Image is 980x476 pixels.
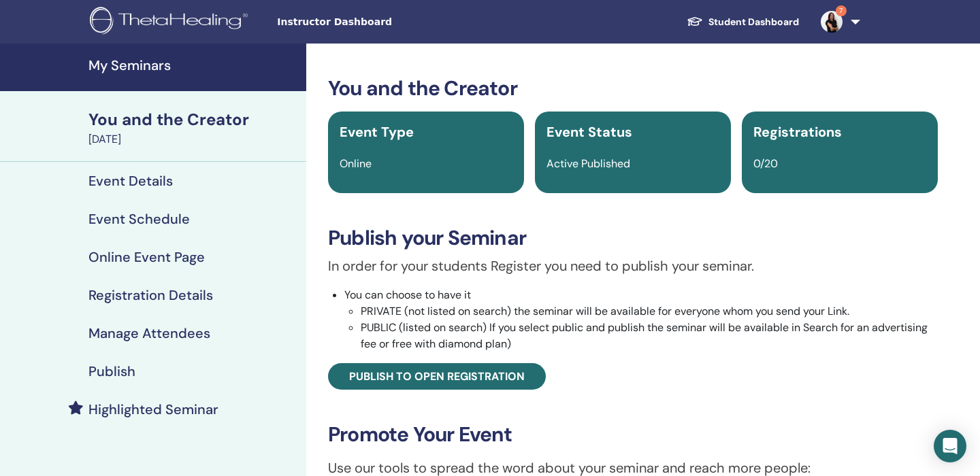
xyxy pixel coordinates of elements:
p: In order for your students Register you need to publish your seminar. [328,256,938,276]
h4: Highlighted Seminar [88,401,218,418]
img: logo.png [90,7,252,37]
span: Publish to open registration [349,369,525,384]
span: Event Status [546,123,632,141]
span: Online [340,156,372,171]
span: Active Published [546,156,630,171]
li: PRIVATE (not listed on search) the seminar will be available for everyone whom you send your Link. [361,303,938,320]
li: You can choose to have it [344,287,938,352]
h4: My Seminars [88,57,298,73]
h3: Promote Your Event [328,422,938,447]
span: Event Type [340,123,414,141]
li: PUBLIC (listed on search) If you select public and publish the seminar will be available in Searc... [361,320,938,352]
div: [DATE] [88,131,298,148]
img: graduation-cap-white.svg [687,16,703,27]
h3: Publish your Seminar [328,226,938,250]
span: 0/20 [753,156,778,171]
h4: Registration Details [88,287,213,303]
h4: Event Details [88,173,173,189]
a: Student Dashboard [676,10,810,35]
h4: Publish [88,363,135,379]
img: default.jpg [821,11,843,33]
a: Publish to open registration [328,363,546,390]
a: You and the Creator[DATE] [80,108,306,148]
h4: Event Schedule [88,211,190,227]
span: Instructor Dashboard [277,15,481,29]
h4: Manage Attendees [88,325,210,341]
div: You and the Creator [88,108,298,131]
h3: You and the Creator [328,76,938,101]
span: Registrations [753,123,842,141]
div: Open Intercom Messenger [934,430,966,462]
span: 7 [836,5,847,16]
h4: Online Event Page [88,249,205,265]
